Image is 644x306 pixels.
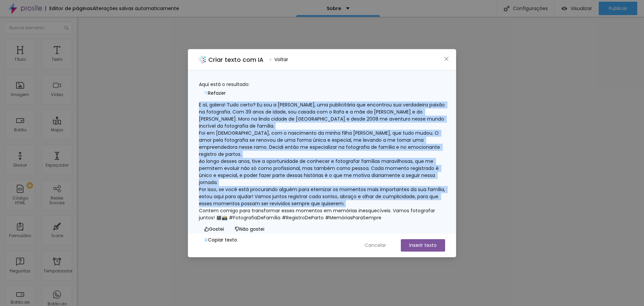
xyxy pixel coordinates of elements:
[239,226,264,232] font: Não gostei
[229,224,270,235] button: Não gostei
[199,158,440,186] font: Ao longo desses anos, tive a oportunidade de conhecer e fotografar famílias maravilhosas, que me ...
[199,81,250,88] font: Aqui está o resultado:
[199,224,229,235] button: Gostei
[409,242,437,249] font: Inserir texto
[266,55,291,64] button: Voltar
[274,56,288,63] font: Voltar
[199,186,446,207] font: Por isso, se você está procurando alguém para eternizar os momentos mais importantes da sua famíl...
[443,55,450,62] button: Fechar
[365,242,386,249] font: Cancelar
[199,130,441,158] font: Foi em [DEMOGRAPHIC_DATA], com o nascimento da minha filha [PERSON_NAME], que tudo mudou. O amor ...
[208,55,264,64] font: Criar texto com IA
[208,236,237,243] font: Copiar texto
[401,239,445,252] button: Inserir texto
[199,235,243,246] button: Copiar texto
[358,239,393,252] button: Cancelar
[235,227,239,231] span: não gosto
[199,88,231,99] button: Refazer
[199,207,436,221] font: Contem comigo para transformar esses momentos em memórias inesquecíveis. Vamos fotografar juntos!...
[209,226,224,232] font: Gostei
[204,227,209,231] span: como
[199,101,446,129] font: E aí, galera! Tudo certo? Eu sou a [PERSON_NAME], uma publicitária que encontrou sua verdadeira p...
[444,56,449,61] span: fechar
[208,90,226,96] font: Refazer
